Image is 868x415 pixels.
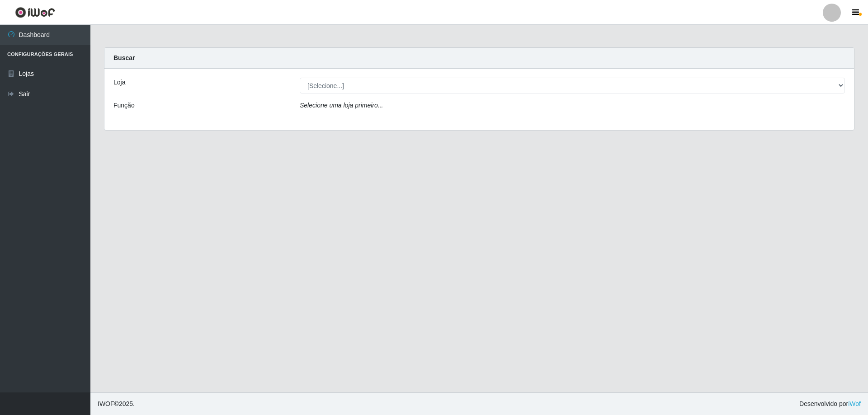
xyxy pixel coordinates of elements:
a: iWof [848,400,861,407]
label: Função [113,101,135,110]
span: Desenvolvido por [799,399,861,409]
span: IWOF [98,400,114,407]
label: Loja [113,78,125,87]
i: Selecione uma loja primeiro... [300,102,383,109]
img: CoreUI Logo [15,7,55,18]
span: © 2025 . [98,399,135,409]
strong: Buscar [113,54,135,61]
